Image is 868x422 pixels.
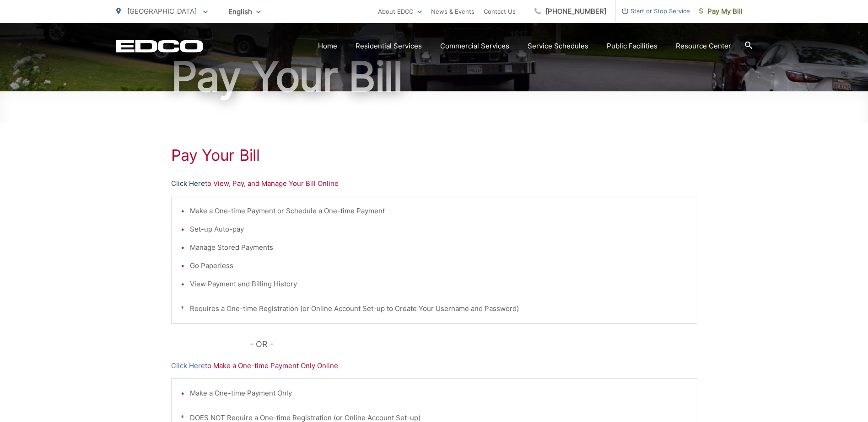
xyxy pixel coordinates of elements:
p: to Make a One-time Payment Only Online [171,360,697,371]
span: [GEOGRAPHIC_DATA] [127,7,197,16]
li: Manage Stored Payments [190,242,688,253]
p: to View, Pay, and Manage Your Bill Online [171,178,697,189]
li: Make a One-time Payment or Schedule a One-time Payment [190,206,688,216]
h1: Pay Your Bill [116,54,752,100]
a: Public Facilities [607,41,658,52]
li: View Payment and Billing History [190,279,688,290]
a: About EDCO [378,6,422,17]
a: Residential Services [356,41,422,52]
p: * Requires a One-time Registration (or Online Account Set-up to Create Your Username and Password) [181,303,688,314]
a: Commercial Services [440,41,509,52]
li: Go Paperless [190,260,688,271]
a: EDCD logo. Return to the homepage. [116,40,203,53]
li: Make a One-time Payment Only [190,388,688,399]
a: Click Here [171,360,205,371]
a: Resource Center [676,41,731,52]
li: Set-up Auto-pay [190,224,688,235]
a: Contact Us [484,6,516,17]
span: English [221,4,268,20]
a: Click Here [171,178,205,189]
a: Service Schedules [528,41,588,52]
a: Home [318,41,337,52]
p: - OR - [250,338,697,351]
span: Pay My Bill [699,6,743,17]
h1: Pay Your Bill [171,146,697,164]
a: News & Events [431,6,474,17]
